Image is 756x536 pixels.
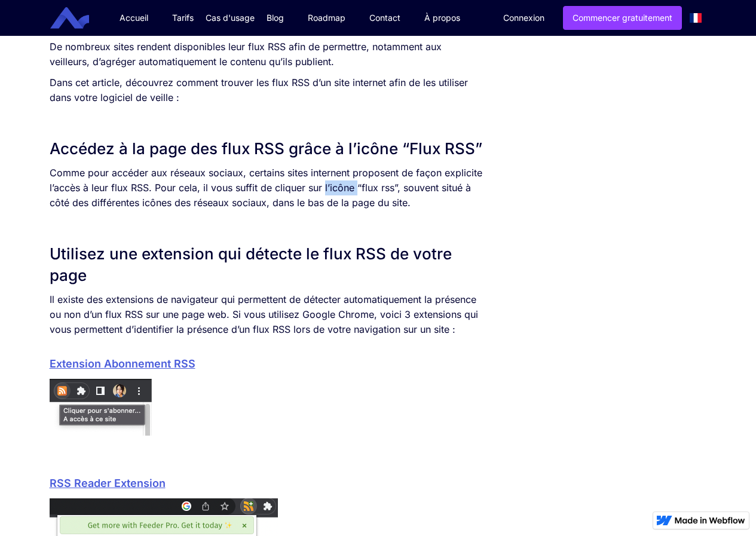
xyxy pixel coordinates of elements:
[50,166,484,210] p: Comme pour accéder aux réseaux sociaux, certains sites internent proposent de façon explicite l’a...
[50,379,152,436] img: Capture d’écran montrant l’extension Abonnement RSS
[675,517,745,524] img: Made in Webflow
[206,12,255,24] div: Cas d'usage
[50,111,484,126] p: ‍
[50,442,484,457] p: ‍
[59,7,98,29] a: home
[50,357,195,370] a: Extension Abonnement RSS
[563,6,682,30] a: Commencer gratuitement
[50,243,484,286] h2: Utilisez une extension qui détecte le flux RSS de votre page
[50,75,484,105] p: Dans cet article, découvrez comment trouver les flux RSS d’un site internet afin de les utiliser ...
[494,7,553,29] a: Connexion
[50,39,484,69] p: De nombreux sites rendent disponibles leur flux RSS afin de permettre, notamment aux veilleurs, d...
[50,138,484,160] h2: Accédez à la page des flux RSS grâce à l’icône “Flux RSS”
[50,216,484,231] p: ‍
[50,477,166,489] a: RSS Reader Extension
[50,292,484,337] p: Il existe des extensions de navigateur qui permettent de détecter automatiquement la présence ou ...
